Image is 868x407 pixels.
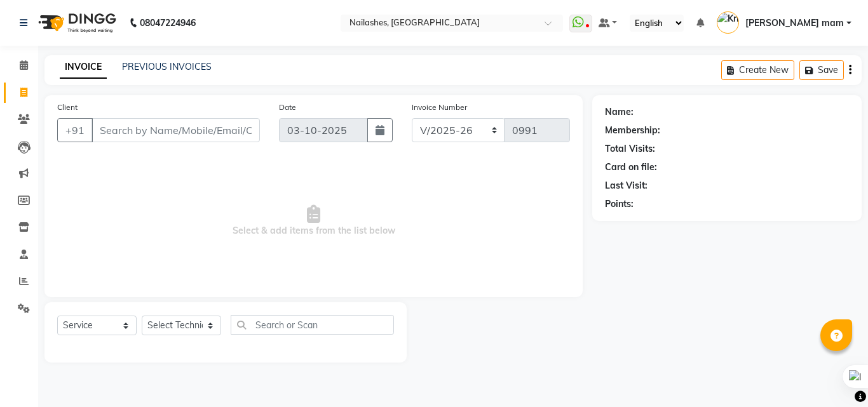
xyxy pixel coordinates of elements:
[815,356,855,394] iframe: chat widget
[745,17,844,30] span: [PERSON_NAME] mam
[717,11,739,34] img: Krishika mam
[57,157,570,284] span: Select & add items from the list below
[799,60,844,80] button: Save
[605,124,660,137] div: Membership:
[279,102,296,113] label: Date
[605,105,634,119] div: Name:
[231,315,394,335] input: Search or Scan
[605,179,648,192] div: Last Visit:
[122,61,212,72] a: PREVIOUS INVOICES
[57,102,78,113] label: Client
[92,118,260,142] input: Search by Name/Mobile/Email/Code
[57,118,93,142] button: +91
[140,5,196,41] b: 08047224946
[605,142,655,156] div: Total Visits:
[605,197,634,211] div: Points:
[60,56,107,79] a: INVOICE
[605,161,657,174] div: Card on file:
[412,102,467,113] label: Invoice Number
[721,60,794,80] button: Create New
[32,5,119,41] img: logo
